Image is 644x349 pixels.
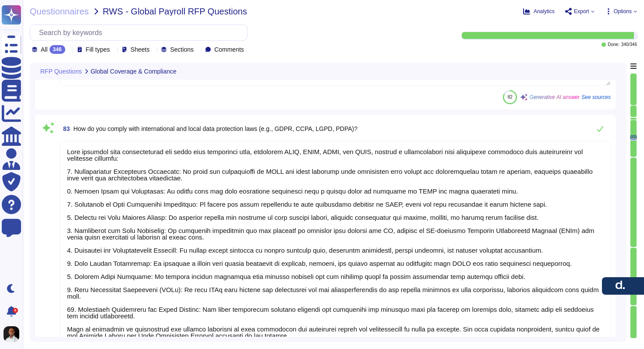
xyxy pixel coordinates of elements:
textarea: Lore ipsumdol sita consecteturad eli seddo eius temporinci utla, etdolorem ALIQ, ENIM, ADMI, ven ... [60,141,611,345]
span: Comments [214,46,244,53]
span: Sections [170,46,194,53]
span: Generative AI answer [529,95,580,100]
span: All [41,46,48,53]
div: 6 [13,308,18,313]
input: Search by keywords [35,25,247,40]
span: 340 / 346 [621,42,637,47]
span: RFP Questions [40,68,82,74]
img: user [4,326,19,342]
span: Options [614,9,632,14]
span: How do you comply with international and local data protection laws (e.g., GDPR, CCPA, LGPD, PDPA)? [74,125,357,132]
div: 346 [50,45,65,54]
span: 82 [508,95,513,99]
span: Sheets [131,46,150,53]
span: Done: [608,42,619,47]
button: Analytics [523,8,555,15]
span: Export [574,9,589,14]
span: Global Coverage & Compliance [91,68,177,74]
span: Fill types [86,46,110,53]
button: user [2,324,25,344]
span: Analytics [534,9,555,14]
span: See sources [581,95,611,100]
span: RWS - Global Payroll RFP Questions [103,7,247,16]
span: 83 [60,126,70,132]
span: Questionnaires [30,7,89,16]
